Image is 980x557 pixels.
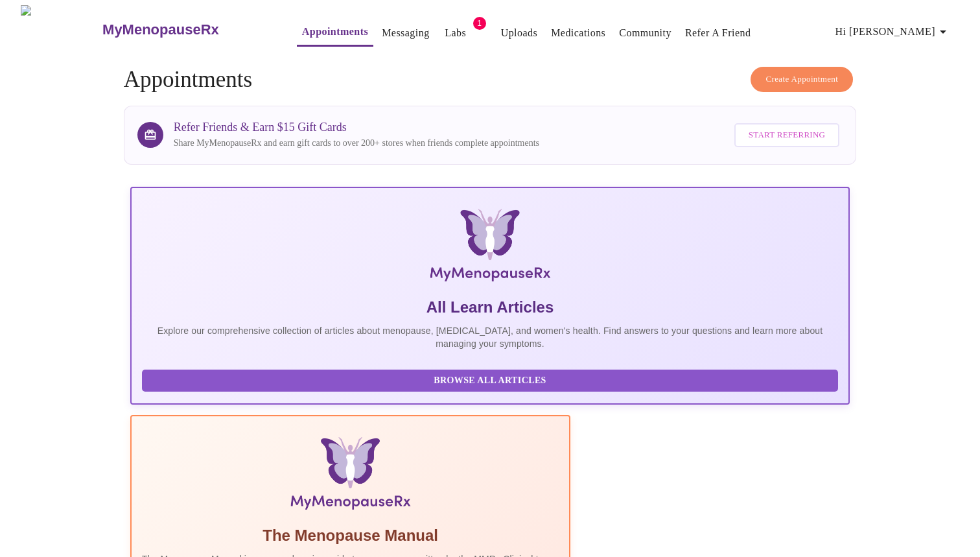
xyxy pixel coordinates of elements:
p: Explore our comprehensive collection of articles about menopause, [MEDICAL_DATA], and women's hea... [142,324,838,350]
h3: Refer Friends & Earn $15 Gift Cards [174,121,539,134]
a: Refer a Friend [685,24,751,42]
button: Uploads [496,20,543,46]
h5: The Menopause Manual [142,525,559,546]
a: Start Referring [731,117,843,154]
span: 1 [473,17,486,30]
button: Appointments [297,19,373,47]
span: Hi [PERSON_NAME] [835,23,951,41]
button: Refer a Friend [680,20,756,46]
img: MyMenopauseRx Logo [21,5,101,54]
a: Browse All Articles [142,374,841,385]
button: Community [614,20,677,46]
a: Messaging [382,24,429,42]
span: Browse All Articles [155,373,825,389]
a: Labs [445,24,466,42]
button: Labs [435,20,476,46]
img: Menopause Manual [208,437,493,515]
img: MyMenopauseRx Logo [250,209,730,287]
p: Share MyMenopauseRx and earn gift cards to over 200+ stores when friends complete appointments [174,137,539,150]
button: Start Referring [734,123,839,147]
h4: Appointments [124,67,856,93]
a: Community [619,24,671,42]
span: Create Appointment [765,72,838,87]
a: Medications [551,24,605,42]
button: Medications [546,20,611,46]
h5: All Learn Articles [142,297,838,318]
h3: MyMenopauseRx [102,21,219,38]
button: Create Appointment [751,67,853,92]
button: Hi [PERSON_NAME] [830,19,956,45]
a: Appointments [302,23,368,41]
a: Uploads [501,24,538,42]
button: Messaging [377,20,434,46]
a: MyMenopauseRx [101,7,271,53]
button: Browse All Articles [142,370,838,392]
span: Start Referring [749,128,825,143]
